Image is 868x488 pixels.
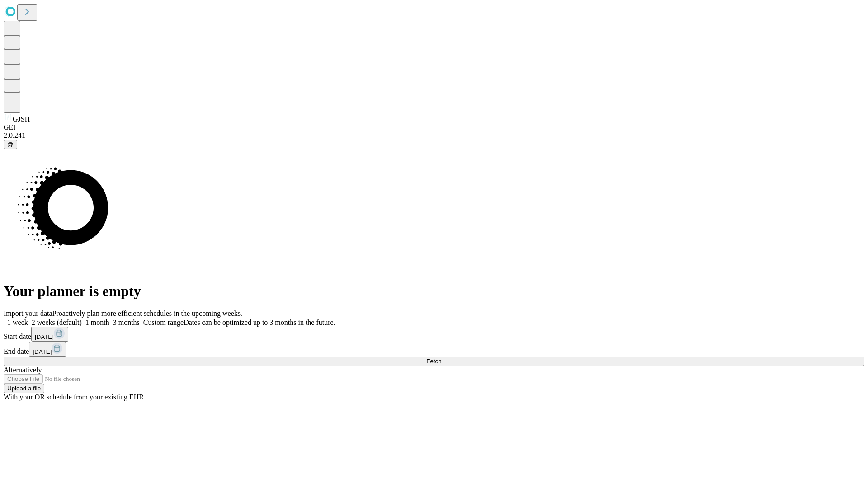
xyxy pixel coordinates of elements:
button: [DATE] [31,327,68,342]
span: [DATE] [33,348,52,355]
span: Import your data [4,310,52,317]
button: [DATE] [29,342,66,357]
span: 3 months [113,319,140,326]
h1: Your planner is empty [4,283,864,300]
span: With your OR schedule from your existing EHR [4,393,144,401]
span: 1 month [85,319,109,326]
div: GEI [4,123,864,131]
div: End date [4,342,864,357]
span: Fetch [426,358,441,365]
button: Upload a file [4,384,44,393]
button: @ [4,140,17,149]
span: Alternatively [4,366,42,374]
span: 1 week [7,319,28,326]
span: GJSH [13,115,30,123]
span: Custom range [143,319,184,326]
span: Proactively plan more efficient schedules in the upcoming weeks. [52,310,242,317]
span: @ [7,141,14,148]
div: 2.0.241 [4,131,864,140]
div: Start date [4,327,864,342]
span: Dates can be optimized up to 3 months in the future. [184,319,335,326]
span: [DATE] [35,333,54,340]
button: Fetch [4,357,864,366]
span: 2 weeks (default) [32,319,82,326]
